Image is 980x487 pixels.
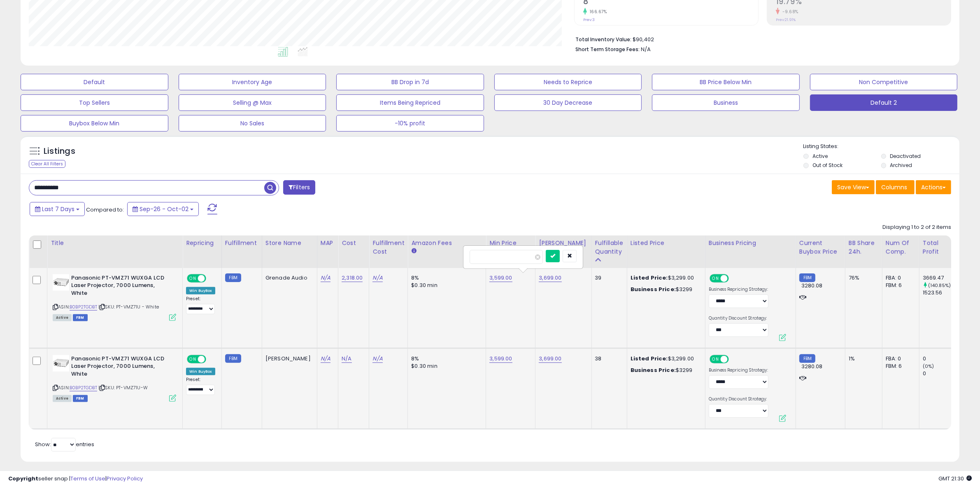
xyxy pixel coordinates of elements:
div: Clear All Filters [29,160,65,168]
strong: Copyright [8,475,38,482]
a: 3,699.00 [539,274,561,282]
a: 3,599.00 [489,355,512,363]
button: -10% profit [336,115,484,132]
button: Business [652,94,800,111]
span: All listings currently available for purchase on Amazon [53,395,72,402]
div: 0 [923,370,956,377]
label: Archived [890,162,912,169]
div: FBM: 6 [886,282,913,289]
div: seller snap | | [8,475,143,483]
button: Sep-26 - Oct-02 [127,202,199,216]
div: [PERSON_NAME] [539,239,588,247]
b: Short Term Storage Fees: [575,46,640,53]
div: 8% [411,355,480,362]
div: Win BuyBox [186,287,215,294]
div: Store Name [265,239,314,247]
button: 30 Day Decrease [494,94,642,111]
small: FBM [225,273,241,282]
b: Panasonic PT-VMZ71 WUXGA LCD Laser Projector, 7000 Lumens, White [71,355,171,380]
div: 3669.47 [923,274,956,282]
small: FBM [799,273,815,282]
span: OFF [205,275,218,282]
div: Total Profit [923,239,953,256]
label: Active [812,153,828,160]
div: ASIN: [53,355,176,401]
div: 1523.56 [923,289,956,296]
div: Business Pricing [709,239,792,247]
li: $90,402 [575,34,945,44]
b: Total Inventory Value: [575,36,631,43]
span: ON [188,275,198,282]
div: BB Share 24h. [849,239,879,256]
div: ASIN: [53,274,176,320]
div: FBA: 0 [886,274,913,282]
div: 1% [849,355,876,362]
label: Quantity Discount Strategy: [709,315,768,321]
img: 31kMlwKekOL._SL40_.jpg [53,355,69,372]
a: Terms of Use [70,475,105,482]
span: Last 7 Days [42,205,74,213]
div: Amazon Fees [411,239,482,247]
div: Fulfillment Cost [372,239,404,256]
div: Win BuyBox [186,368,215,375]
div: $3,299.00 [631,355,699,362]
button: Last 7 Days [30,202,85,216]
div: Grenade Audio [265,274,311,282]
a: Privacy Policy [107,475,143,482]
div: Fulfillment [225,239,258,247]
span: Compared to: [86,206,124,214]
button: Actions [916,180,951,194]
a: 3,699.00 [539,355,561,363]
span: All listings currently available for purchase on Amazon [53,314,72,321]
div: $3,299.00 [631,274,699,282]
div: Listed Price [631,239,702,247]
button: Inventory Age [179,74,326,90]
div: $3299 [631,286,699,293]
button: BB Drop in 7d [336,74,484,90]
div: [PERSON_NAME] [265,355,311,362]
div: 38 [595,355,621,362]
b: Business Price: [631,366,676,374]
span: OFF [728,355,741,362]
a: B0BP2TGDBT [70,384,97,391]
small: (140.85%) [928,282,951,289]
span: OFF [205,355,218,362]
span: | SKU: PT-VMZ71U-W [98,384,148,391]
button: Filters [283,180,315,195]
small: FBM [799,354,815,363]
small: (0%) [923,363,934,369]
small: 166.67% [587,9,607,15]
small: Prev: 3 [583,17,595,22]
b: Listed Price: [631,274,668,282]
div: Preset: [186,377,215,395]
a: N/A [321,274,331,282]
div: Num of Comp. [886,239,916,256]
b: Business Price: [631,285,676,293]
span: FBM [73,314,88,321]
span: ON [710,275,721,282]
b: Panasonic PT-VMZ71 WUXGA LCD Laser Projector, 7000 Lumens, White [71,274,171,299]
div: 39 [595,274,621,282]
button: Needs to Reprice [494,74,642,90]
b: Listed Price: [631,355,668,362]
label: Business Repricing Strategy: [709,367,768,373]
label: Out of Stock [812,162,843,169]
span: Show: entries [35,440,94,448]
span: Sep-26 - Oct-02 [140,205,189,213]
span: FBM [73,395,88,402]
a: N/A [372,355,382,363]
a: N/A [372,274,382,282]
span: 2025-10-10 21:30 GMT [938,475,972,482]
div: $3299 [631,367,699,374]
img: 31kMlwKekOL._SL40_.jpg [53,274,69,291]
button: Non Competitive [810,74,958,90]
button: Columns [876,180,915,194]
a: N/A [321,355,331,363]
h5: Listings [44,146,75,157]
span: 3280.08 [801,362,823,370]
div: Fulfillable Quantity [595,239,624,256]
div: $0.30 min [411,362,480,370]
small: Amazon Fees. [411,247,416,255]
a: N/A [342,355,351,363]
div: Title [51,239,179,247]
